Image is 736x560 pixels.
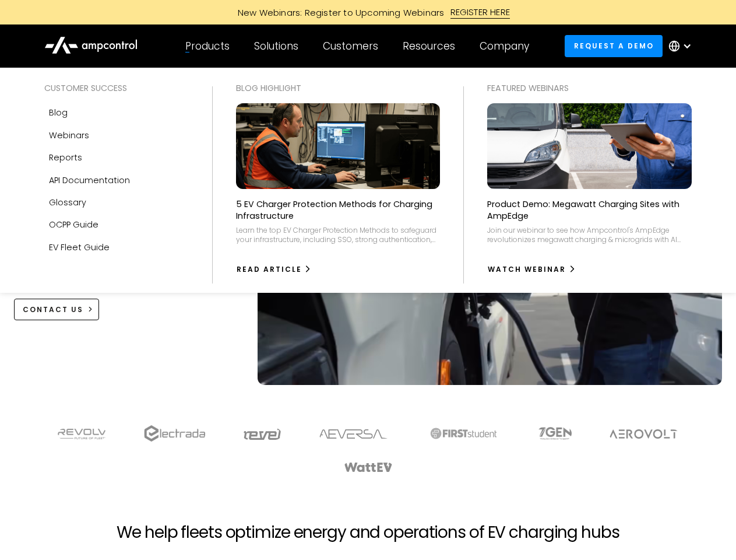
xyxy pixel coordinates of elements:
[44,169,189,191] a: API Documentation
[226,6,450,19] div: New Webinars: Register to Upcoming Webinars
[49,218,98,231] div: OCPP Guide
[487,82,692,94] div: Featured webinars
[44,213,189,236] a: OCPP Guide
[403,40,455,52] div: Resources
[23,304,83,315] div: CONTACT US
[236,198,441,222] p: 5 EV Charger Protection Methods for Charging Infrastructure
[44,101,189,124] a: Blog
[49,196,86,209] div: Glossary
[480,40,529,52] div: Company
[44,236,189,258] a: EV Fleet Guide
[236,260,312,279] a: Read Article
[49,106,68,119] div: Blog
[236,226,441,244] div: Learn the top EV Charger Protection Methods to safeguard your infrastructure, including SSO, stro...
[487,198,692,222] p: Product Demo: Megawatt Charging Sites with AmpEdge
[49,174,130,187] div: API Documentation
[49,151,82,164] div: Reports
[254,40,298,52] div: Solutions
[185,40,230,52] div: Products
[487,260,576,279] a: watch webinar
[323,40,378,52] div: Customers
[117,523,619,542] h2: We help fleets optimize energy and operations of EV charging hubs
[488,264,566,275] div: watch webinar
[14,299,100,320] a: CONTACT US
[49,129,89,142] div: Webinars
[487,226,692,244] div: Join our webinar to see how Ampcontrol's AmpEdge revolutionizes megawatt charging & microgrids wi...
[344,463,393,472] img: WattEV logo
[44,82,189,94] div: Customer success
[144,425,205,442] img: electrada logo
[450,6,510,19] div: REGISTER HERE
[106,6,631,19] a: New Webinars: Register to Upcoming WebinarsREGISTER HERE
[565,35,663,57] a: Request a demo
[237,264,302,275] div: Read Article
[609,429,678,439] img: Aerovolt Logo
[49,241,110,254] div: EV Fleet Guide
[44,124,189,146] a: Webinars
[44,146,189,169] a: Reports
[236,82,441,94] div: Blog Highlight
[44,191,189,213] a: Glossary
